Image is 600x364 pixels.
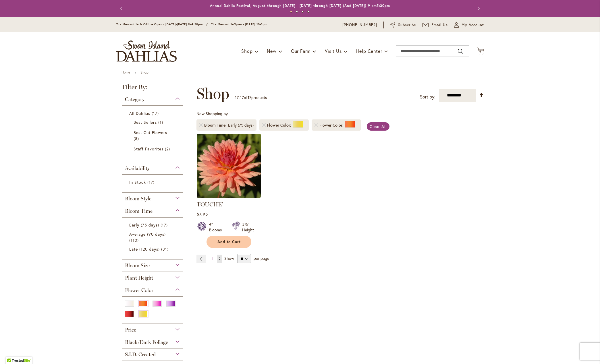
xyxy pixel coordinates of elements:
span: Late (120 days) [129,246,160,252]
a: Late (120 days) 31 [129,246,178,252]
button: 1 of 4 [290,11,292,13]
span: Show [224,255,234,261]
a: TOUCHE' [197,193,261,199]
span: Bloom Time [125,208,153,214]
span: Add to Cart [217,239,241,244]
span: 17 [235,95,239,100]
span: Best Cut Flowers [134,130,167,135]
div: 3½' Height [242,221,254,233]
span: Availability [125,165,150,171]
button: Next [472,3,484,14]
span: 2 [479,50,481,54]
a: Best Cut Flowers [134,129,173,142]
a: Subscribe [390,22,416,28]
span: 8 [134,135,140,142]
a: TOUCHE' [197,201,223,208]
span: S.I.D. Created [125,351,156,358]
strong: Filter By: [116,84,189,93]
span: Average (90 days) [129,231,166,237]
a: [PHONE_NUMBER] [342,22,377,28]
p: - of products [235,93,267,102]
button: 3 of 4 [302,11,304,13]
span: Bloom Time [204,122,228,128]
span: 17 [161,222,169,228]
span: Category [125,96,144,102]
button: Add to Cart [207,236,251,248]
span: 2 [219,257,221,261]
span: Our Farm [291,48,310,54]
a: Email Us [422,22,448,28]
span: Visit Us [325,48,342,54]
a: Home [121,70,130,74]
a: store logo [116,40,177,62]
span: 110 [129,237,140,243]
span: Shop [196,85,229,102]
span: Flower Color [319,122,345,128]
span: per page [254,255,269,261]
div: Early (75 days) [228,122,254,128]
span: 31 [161,246,170,252]
span: Help Center [356,48,382,54]
span: Clear All [370,124,387,129]
a: Clear All [367,122,389,131]
a: In Stock 17 [129,179,178,185]
span: New [267,48,276,54]
button: My Account [454,22,484,28]
a: Average (90 days) 110 [129,231,178,243]
span: Early (75 days) [129,222,159,228]
span: Shop [241,48,252,54]
button: 2 of 4 [296,11,298,13]
span: Bloom Style [125,195,151,202]
a: Annual Dahlia Festival, August through [DATE] - [DATE] through [DATE] (And [DATE]) 9-am5:30pm [210,3,390,8]
span: 17 [248,95,251,100]
span: Subscribe [398,22,416,28]
span: $7.95 [197,211,208,217]
span: The Mercantile & Office Open - [DATE]-[DATE] 9-4:30pm / The Mercantile [116,22,234,26]
span: Bloom Size [125,262,150,269]
span: Staff Favorites [134,146,164,152]
span: 2 [165,146,171,152]
button: Previous [116,3,128,14]
span: Price [125,327,136,333]
span: Open - [DATE] 10-3pm [234,22,267,26]
button: 2 [477,47,484,55]
span: Plant Height [125,275,153,281]
span: In Stock [129,179,146,185]
span: All Dahlias [129,111,151,116]
a: 1 [211,255,215,263]
strong: Shop [140,70,148,74]
a: Early (75 days) 17 [129,222,178,228]
a: Remove Flower Color Yellow [262,123,266,127]
span: Flower Color [267,122,293,128]
span: 1 [158,119,165,125]
a: Remove Flower Color Orange/Peach [315,123,318,127]
a: Best Sellers [134,119,173,125]
a: Staff Favorites [134,146,173,152]
span: Now Shopping by [196,111,228,116]
span: Flower Color [125,287,153,293]
button: 4 of 4 [307,11,309,13]
span: 17 [240,95,244,100]
span: Black/Dark Foliage [125,339,168,345]
span: 17 [147,179,156,185]
span: 1 [212,257,213,261]
span: My Account [462,22,484,28]
a: Remove Bloom Time Early (75 days) [199,123,203,127]
span: Email Us [431,22,448,28]
span: Best Sellers [134,119,157,125]
span: 17 [152,110,160,116]
img: TOUCHE' [197,134,261,198]
a: All Dahlias [129,110,178,116]
label: Sort by: [420,92,435,102]
div: 4" Blooms [209,221,225,233]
